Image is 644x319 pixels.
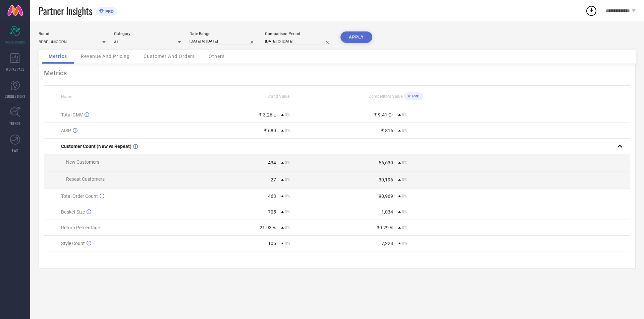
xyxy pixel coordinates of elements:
[402,112,407,117] span: 0%
[61,112,83,117] span: Total GMV
[285,160,290,165] span: 0%
[285,210,290,214] span: 0%
[285,194,290,198] span: 0%
[268,193,276,199] div: 463
[5,94,25,99] span: SUGGESTIONS
[374,112,393,117] div: ₹ 9.41 Cr
[190,31,257,36] div: Date Range
[61,193,98,199] span: Total Order Count
[259,112,276,117] div: ₹ 3.26 L
[12,148,18,153] span: FWD
[285,177,290,182] span: 0%
[379,160,393,165] div: 56,630
[340,31,372,43] button: APPLY
[6,67,24,72] span: WORKSPACE
[260,225,276,230] div: 21.93 %
[379,193,393,199] div: 90,969
[268,209,276,215] div: 705
[81,54,130,59] span: Revenue And Pricing
[285,128,290,133] span: 0%
[402,194,407,198] span: 0%
[271,177,276,182] div: 27
[381,209,393,215] div: 1,034
[61,144,131,149] span: Customer Count (New vs Repeat)
[190,38,257,45] input: Select date range
[61,94,72,99] span: Name
[411,94,420,98] span: PRO
[402,160,407,165] span: 0%
[265,31,332,36] div: Comparison Period
[402,128,407,133] span: 0%
[61,225,100,230] span: Return Percentage
[585,5,597,17] div: Open download list
[209,54,225,59] span: Others
[61,209,85,215] span: Basket Size
[402,177,407,182] span: 0%
[377,225,393,230] div: 30.29 %
[61,128,71,133] span: AISP
[66,176,105,182] span: Repeat Customers
[104,9,114,14] span: PRO
[114,31,181,36] div: Category
[268,160,276,165] div: 434
[402,225,407,230] span: 0%
[379,177,393,182] div: 30,196
[267,94,289,99] span: Brand Value
[44,69,630,77] div: Metrics
[369,94,402,99] span: Competitors Value
[285,241,290,246] span: 0%
[402,210,407,214] span: 0%
[265,38,332,45] input: Select comparison period
[264,128,276,133] div: ₹ 680
[61,241,85,246] span: Style Count
[39,31,106,36] div: Brand
[381,128,393,133] div: ₹ 816
[285,112,290,117] span: 0%
[144,54,195,59] span: Customer And Orders
[268,241,276,246] div: 105
[39,4,92,18] span: Partner Insights
[49,54,67,59] span: Metrics
[9,121,21,126] span: TRENDS
[5,39,25,45] span: SCORECARDS
[381,241,393,246] div: 7,228
[66,159,99,165] span: New Customers
[402,241,407,246] span: 0%
[285,225,290,230] span: 0%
